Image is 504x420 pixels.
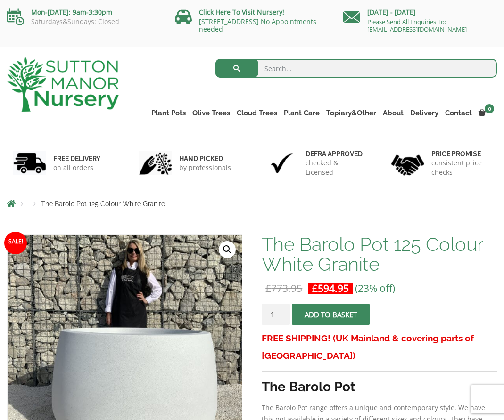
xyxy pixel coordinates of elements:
[442,106,475,120] a: Contact
[431,158,491,177] p: consistent price checks
[323,106,380,120] a: Topiary&Other
[189,106,233,120] a: Olive Trees
[281,106,323,120] a: Plant Care
[179,163,231,172] p: by professionals
[292,304,370,325] button: Add to basket
[215,59,497,78] input: Search...
[407,106,442,120] a: Delivery
[7,7,161,18] p: Mon-[DATE]: 9am-3:30pm
[391,149,424,178] img: 4.jpg
[7,57,119,112] img: logo
[306,158,365,177] p: checked & Licensed
[233,106,281,120] a: Cloud Trees
[475,106,497,120] a: 0
[148,106,189,120] a: Plant Pots
[312,282,349,295] bdi: 594.95
[312,282,318,295] span: £
[53,163,100,172] p: on all orders
[262,330,497,364] h3: FREE SHIPPING! (UK Mainland & covering parts of [GEOGRAPHIC_DATA])
[262,234,497,274] h1: The Barolo Pot 125 Colour White Granite
[7,200,497,207] nav: Breadcrumbs
[343,7,497,18] p: [DATE] - [DATE]
[179,154,231,163] h6: hand picked
[265,282,271,295] span: £
[4,232,27,254] span: Sale!
[265,151,298,175] img: 3.jpg
[367,17,467,33] a: Please Send All Enquiries To: [EMAIL_ADDRESS][DOMAIN_NAME]
[53,154,100,163] h6: FREE DELIVERY
[139,151,172,175] img: 2.jpg
[219,241,236,258] a: View full-screen image gallery
[306,150,365,158] h6: Defra approved
[265,282,302,295] bdi: 773.95
[262,304,290,325] input: Product quantity
[355,282,395,295] span: (23% off)
[262,379,355,395] strong: The Barolo Pot
[199,17,316,33] a: [STREET_ADDRESS] No Appointments needed
[7,18,161,25] p: Saturdays&Sundays: Closed
[13,151,46,175] img: 1.jpg
[199,8,284,16] a: Click Here To Visit Nursery!
[485,104,494,113] span: 0
[431,150,491,158] h6: Price promise
[380,106,407,120] a: About
[41,200,165,208] span: The Barolo Pot 125 Colour White Granite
